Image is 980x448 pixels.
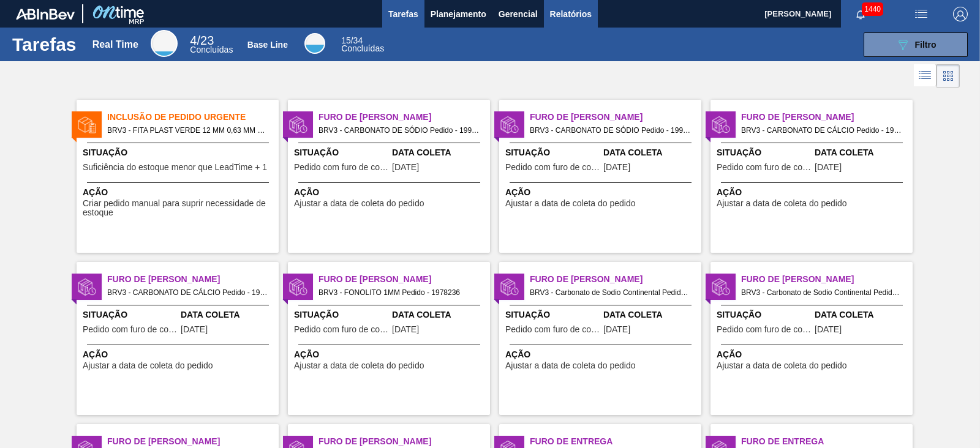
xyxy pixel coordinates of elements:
[530,111,701,124] span: Furo de Coleta
[12,37,77,51] h1: Tarefas
[603,308,698,321] span: Data Coleta
[505,325,600,334] span: Pedido com furo de coleta
[83,146,276,159] span: Situação
[107,111,279,124] span: Inclusão de Pedido Urgente
[741,286,903,299] span: BRV3 - Carbonato de Sodio Continental Pedido - 2013897
[318,111,490,124] span: Furo de Coleta
[915,40,937,50] span: Filtro
[937,64,960,88] div: Visão em Cards
[388,7,418,21] span: Tarefas
[294,146,389,159] span: Situação
[294,199,424,208] span: Ajustar a data de coleta do pedido
[318,273,490,286] span: Furo de Coleta
[815,308,910,321] span: Data Coleta
[78,116,96,134] img: status
[392,146,487,159] span: Data Coleta
[815,163,842,172] span: 31/07/2025
[530,435,701,448] span: Furo de Entrega
[717,361,847,370] span: Ajustar a data de coleta do pedido
[318,124,480,137] span: BRV3 - CARBONATO DE SÓDIO Pedido - 1998605
[16,9,75,20] img: TNhmsLtSVTkK8tSr43FrP2fwEKptu5GPRR3wAAAABJRU5ErkJggg==
[862,2,883,16] span: 1440
[603,325,630,334] span: 21/08/2025
[717,199,847,208] span: Ajustar a data de coleta do pedido
[550,7,592,21] span: Relatórios
[294,163,389,172] span: Pedido com furo de coleta
[107,286,269,299] span: BRV3 - CARBONATO DE CÁLCIO Pedido - 1999046
[717,163,812,172] span: Pedido com furo de coleta
[190,34,197,47] span: 4
[815,146,910,159] span: Data Coleta
[712,116,730,134] img: status
[505,199,636,208] span: Ajustar a data de coleta do pedido
[83,186,276,199] span: Ação
[294,325,389,334] span: Pedido com furo de coleta
[83,325,178,334] span: Pedido com furo de coleta
[83,308,178,321] span: Situação
[815,325,842,334] span: 22/08/2025
[500,116,519,134] img: status
[318,435,490,448] span: Furo de Coleta
[953,7,968,21] img: Logout
[341,43,384,53] span: Concluídas
[190,45,233,54] span: Concluídas
[304,33,325,54] div: Base Line
[392,308,487,321] span: Data Coleta
[505,348,698,361] span: Ação
[431,7,486,21] span: Planejamento
[530,273,701,286] span: Furo de Coleta
[505,361,636,370] span: Ajustar a data de coleta do pedido
[107,435,279,448] span: Furo de Coleta
[78,278,96,296] img: status
[83,199,276,218] span: Criar pedido manual para suprir necessidade de estoque
[83,348,276,361] span: Ação
[151,30,178,57] div: Real Time
[741,124,903,137] span: BRV3 - CARBONATO DE CÁLCIO Pedido - 1978381
[294,308,389,321] span: Situação
[294,361,424,370] span: Ajustar a data de coleta do pedido
[717,325,812,334] span: Pedido com furo de coleta
[712,278,730,296] img: status
[500,278,519,296] img: status
[741,273,913,286] span: Furo de Coleta
[505,146,600,159] span: Situação
[717,348,910,361] span: Ação
[247,40,288,50] div: Base Line
[505,163,600,172] span: Pedido com furo de coleta
[603,146,698,159] span: Data Coleta
[318,286,480,299] span: BRV3 - FONOLITO 1MM Pedido - 1978236
[392,163,419,172] span: 01/08/2025
[341,37,384,53] div: Base Line
[741,435,913,448] span: Furo de Entrega
[717,146,812,159] span: Situação
[181,308,276,321] span: Data Coleta
[190,35,233,54] div: Real Time
[530,286,692,299] span: BRV3 - Carbonato de Sodio Continental Pedido - 2013056
[181,325,208,334] span: 08/08/2025
[717,308,812,321] span: Situação
[499,7,538,21] span: Gerencial
[341,35,363,45] span: / 34
[294,186,487,199] span: Ação
[83,163,267,172] span: Suficiência do estoque menor que LeadTime + 1
[530,124,692,137] span: BRV3 - CARBONATO DE SÓDIO Pedido - 1998627
[717,186,910,199] span: Ação
[741,111,913,124] span: Furo de Coleta
[841,6,880,23] button: Notificações
[289,116,307,134] img: status
[864,32,968,57] button: Filtro
[107,124,269,137] span: BRV3 - FITA PLAST VERDE 12 MM 0,63 MM 2000 M
[505,186,698,199] span: Ação
[294,348,487,361] span: Ação
[392,325,419,334] span: 20/07/2025
[914,64,937,88] div: Visão em Lista
[505,308,600,321] span: Situação
[83,361,213,370] span: Ajustar a data de coleta do pedido
[289,278,307,296] img: status
[603,163,630,172] span: 24/08/2025
[92,39,138,50] div: Real Time
[341,35,351,45] span: 15
[190,34,214,47] span: / 23
[107,273,279,286] span: Furo de Coleta
[914,7,929,21] img: userActions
